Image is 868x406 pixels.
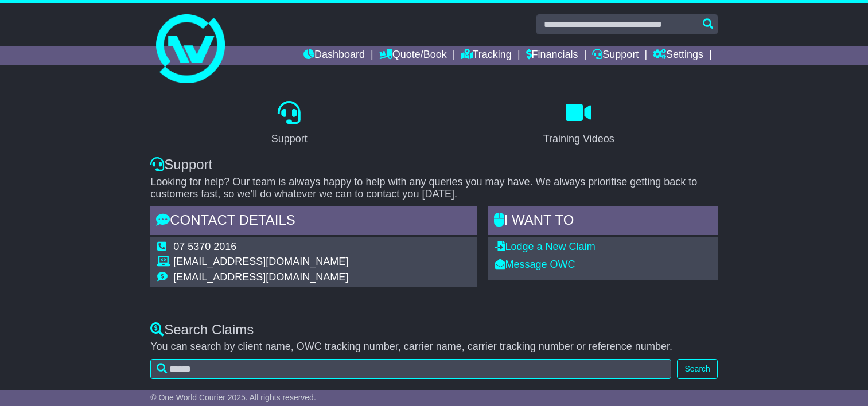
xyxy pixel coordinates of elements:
a: Support [264,97,315,151]
p: You can search by client name, OWC tracking number, carrier name, carrier tracking number or refe... [150,341,718,353]
a: Training Videos [536,97,622,151]
p: Looking for help? Our team is always happy to help with any queries you may have. We always prior... [150,176,718,201]
a: Lodge a New Claim [495,241,595,252]
button: Search [677,359,717,379]
div: Search Claims [150,322,718,338]
a: Tracking [461,46,512,65]
div: Training Videos [543,131,614,147]
td: 07 5370 2016 [173,241,348,256]
a: Dashboard [303,46,365,65]
td: [EMAIL_ADDRESS][DOMAIN_NAME] [173,256,348,271]
div: Support [150,157,718,173]
a: Financials [526,46,578,65]
div: Contact Details [150,206,476,237]
a: Support [592,46,639,65]
a: Settings [653,46,703,65]
span: © One World Courier 2025. All rights reserved. [150,393,316,402]
a: Message OWC [495,259,575,270]
a: Quote/Book [379,46,447,65]
td: [EMAIL_ADDRESS][DOMAIN_NAME] [173,271,348,284]
div: I WANT to [488,206,718,237]
div: Support [271,131,308,147]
